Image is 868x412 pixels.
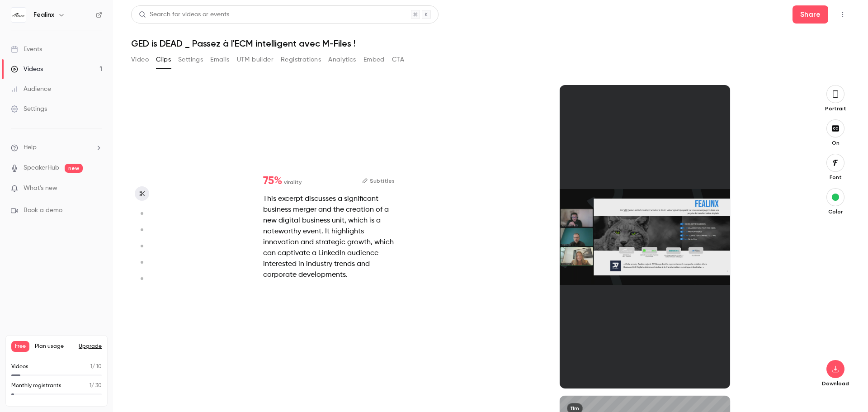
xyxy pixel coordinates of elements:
[11,363,28,371] p: Videos
[35,343,73,350] span: Plan usage
[821,380,850,387] p: Download
[11,45,42,54] div: Events
[139,10,229,19] div: Search for videos or events
[821,105,850,112] p: Portrait
[24,184,57,193] span: What's new
[281,52,321,67] button: Registrations
[156,52,171,67] button: Clips
[11,8,26,22] img: Fealinx
[65,164,83,173] span: new
[131,38,850,49] h1: GED is DEAD _ Passez à l'ECM intelligent avec M-Files !
[79,343,102,350] button: Upgrade
[328,52,356,67] button: Analytics
[33,10,54,19] h6: Fealinx
[24,206,62,215] span: Book a demo
[90,363,102,371] p: / 10
[11,341,29,352] span: Free
[11,65,43,74] div: Videos
[821,208,850,215] p: Color
[363,52,385,67] button: Embed
[237,52,274,67] button: UTM builder
[835,7,850,22] button: Top Bar Actions
[178,52,203,67] button: Settings
[263,194,395,280] div: This excerpt discusses a significant business merger and the creation of a new digital business u...
[11,85,51,94] div: Audience
[24,143,37,152] span: Help
[821,174,850,181] p: Font
[11,382,61,390] p: Monthly registrants
[11,104,47,114] div: Settings
[90,364,92,369] span: 1
[821,139,850,147] p: On
[362,175,395,186] button: Subtitles
[210,52,229,67] button: Emails
[392,52,404,67] button: CTA
[11,143,102,152] li: help-dropdown-opener
[263,175,282,186] span: 75 %
[793,5,828,24] button: Share
[284,178,302,186] span: virality
[90,383,91,388] span: 1
[131,52,149,67] button: Video
[90,382,102,390] p: / 30
[24,163,59,173] a: SpeakerHub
